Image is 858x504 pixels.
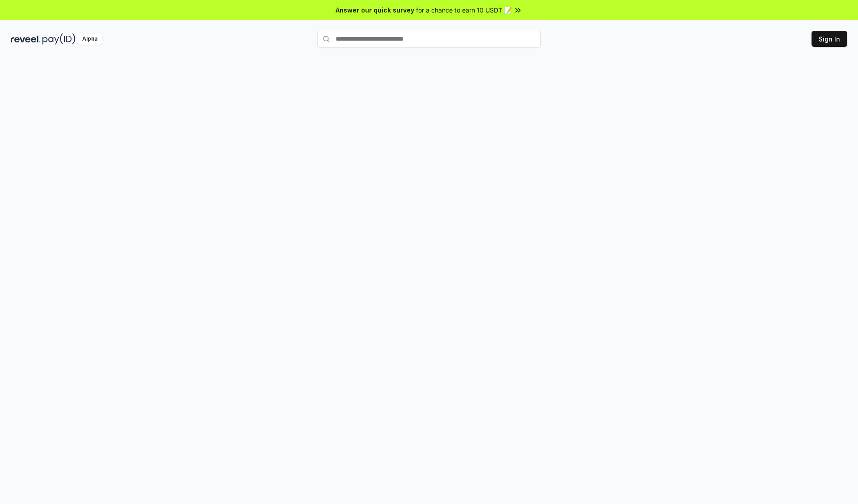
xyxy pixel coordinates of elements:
div: Alpha [77,33,102,45]
span: for a chance to earn 10 USDT 📝 [416,5,512,15]
img: pay_id [42,33,76,45]
span: Answer our quick survey [336,5,414,15]
button: Sign In [812,31,847,47]
img: reveel_dark [11,33,41,45]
